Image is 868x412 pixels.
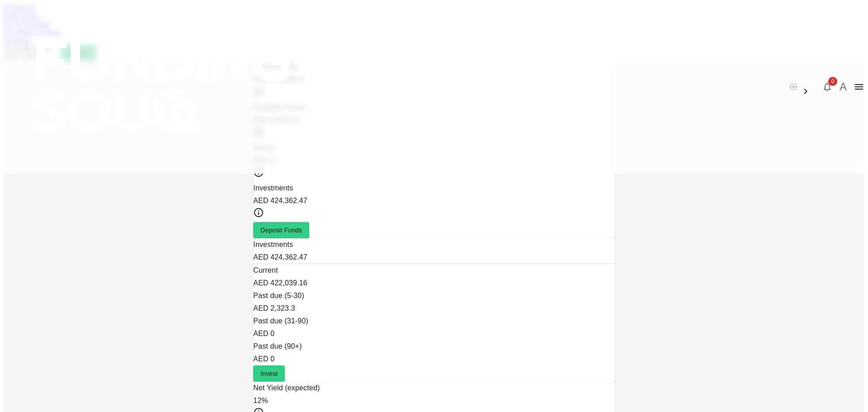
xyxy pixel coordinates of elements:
span: Net Yield (expected) [253,384,320,392]
button: Invest [253,365,285,382]
div: AED 422,039.16 [253,277,614,289]
div: AED 424,362.47 [253,251,614,264]
span: Past due (5-30) [253,292,304,299]
div: 12% [253,394,614,407]
div: AED 0 [253,327,614,340]
span: Investments [253,184,293,192]
div: AED 0 [253,353,614,365]
span: العربية [800,77,818,84]
button: Deposit Funds [253,222,309,238]
button: 0 [818,78,836,96]
span: Past due (31-90) [253,317,308,325]
button: A [836,80,850,94]
span: Current [253,266,278,274]
div: AED 2,323.3 [253,302,614,315]
span: 0 [828,77,837,86]
span: Past due (90+) [253,342,302,350]
div: AED 424,362.47 [253,194,614,207]
span: Investments [253,241,293,248]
